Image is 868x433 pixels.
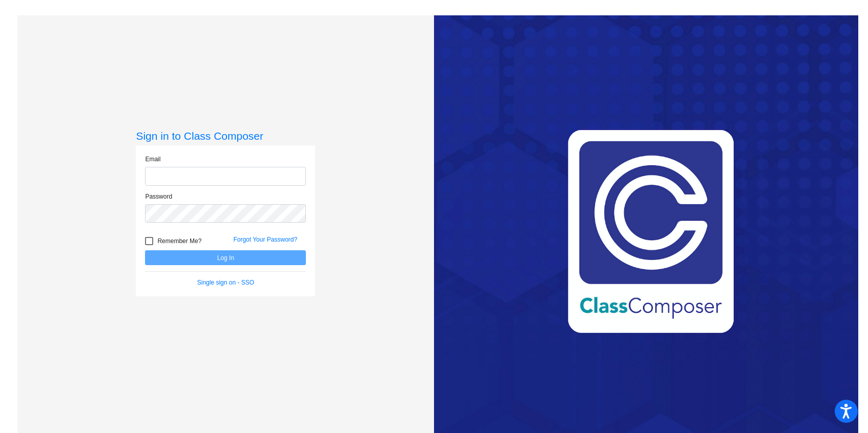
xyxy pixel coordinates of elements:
[197,279,254,286] a: Single sign on - SSO
[136,129,315,142] h3: Sign in to Class Composer
[157,235,201,247] span: Remember Me?
[145,250,306,265] button: Log In
[145,192,172,201] label: Password
[145,155,160,164] label: Email
[233,236,297,243] a: Forgot Your Password?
